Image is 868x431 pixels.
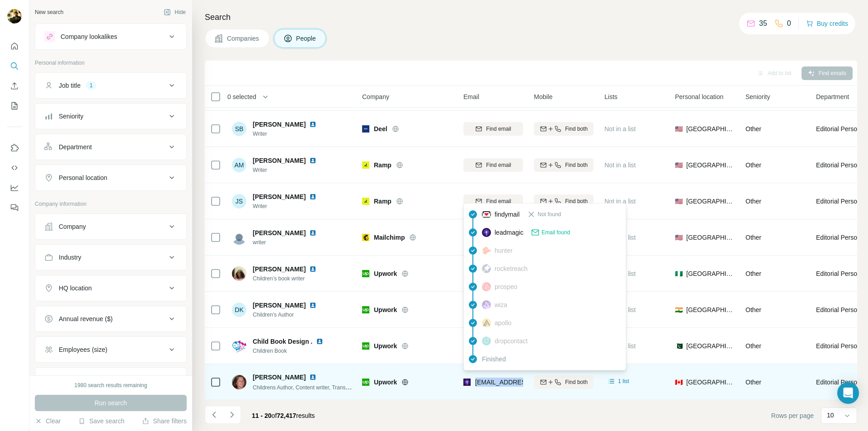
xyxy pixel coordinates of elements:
[232,266,246,281] img: Avatar
[86,81,96,90] div: 1
[745,342,761,350] span: Other
[463,378,471,387] img: provider leadmagic logo
[35,75,186,96] button: Job title1
[253,120,306,129] span: [PERSON_NAME]
[309,374,316,381] img: LinkedIn logo
[253,275,327,283] span: Children’s book writer
[675,378,683,387] span: 🇨🇦
[253,192,306,201] span: [PERSON_NAME]
[759,18,767,29] p: 35
[495,282,518,291] span: prospeo
[7,98,22,114] button: My lists
[565,378,588,386] span: Find both
[362,379,369,386] img: Logo of Upwork
[253,228,306,237] span: [PERSON_NAME]
[534,92,552,101] span: Mobile
[232,194,246,208] div: JS
[374,161,392,170] span: Ramp
[252,412,272,419] span: 11 - 20
[309,121,316,128] img: LinkedIn logo
[542,228,570,237] span: Email found
[686,124,735,133] span: [GEOGRAPHIC_DATA]
[771,411,814,420] span: Rows per page
[362,342,369,350] img: Logo of Upwork
[675,92,723,101] span: Personal location
[309,193,316,200] img: LinkedIn logo
[482,282,491,291] img: provider prospeo logo
[7,38,22,54] button: Quick start
[35,105,186,127] button: Seniority
[232,303,246,317] div: DK
[232,230,246,245] img: Avatar
[675,233,683,242] span: 🇺🇸
[745,306,761,313] span: Other
[745,379,761,386] span: Other
[806,17,848,30] button: Buy credits
[486,125,511,133] span: Find email
[232,339,246,353] img: Avatar
[7,140,22,156] button: Use Surfe on LinkedIn
[253,156,306,165] span: [PERSON_NAME]
[374,341,397,350] span: Upwork
[142,417,187,426] button: Share filters
[604,198,636,205] span: Not in a list
[205,11,857,24] h4: Search
[745,125,761,133] span: Other
[253,265,306,274] span: [PERSON_NAME]
[35,246,186,268] button: Industry
[495,264,528,273] span: rocketreach
[686,341,735,350] span: [GEOGRAPHIC_DATA]
[482,355,506,364] span: Finished
[534,194,594,208] button: Find both
[309,265,316,273] img: LinkedIn logo
[362,161,369,169] img: Logo of Ramp
[686,378,735,387] span: [GEOGRAPHIC_DATA]
[272,412,277,419] span: of
[463,158,523,172] button: Find email
[534,122,594,136] button: Find both
[277,412,296,419] span: 72,417
[59,142,92,152] div: Department
[232,375,246,389] img: Avatar
[7,9,22,24] img: Avatar
[565,125,588,133] span: Find both
[157,5,192,19] button: Hide
[686,305,735,314] span: [GEOGRAPHIC_DATA]
[686,269,735,278] span: [GEOGRAPHIC_DATA]
[7,58,22,74] button: Search
[253,166,327,174] span: Writer
[374,305,397,314] span: Upwork
[253,337,312,346] span: Child Book Design .
[604,92,618,101] span: Lists
[495,228,524,237] span: leadmagic
[827,411,834,420] p: 10
[463,92,479,101] span: Email
[482,210,491,219] img: provider findymail logo
[787,18,791,29] p: 0
[675,197,683,206] span: 🇺🇸
[486,161,511,169] span: Find email
[745,234,761,241] span: Other
[59,222,86,231] div: Company
[232,122,246,136] div: SB
[7,78,22,94] button: Enrich CSV
[675,305,683,314] span: 🇮🇳
[534,375,594,389] button: Find both
[745,92,770,101] span: Seniority
[205,406,223,424] button: Navigate to previous page
[35,8,63,16] div: New search
[745,270,761,277] span: Other
[253,384,377,391] span: Childrens Author, Content writer, Transcription & VA
[362,92,389,101] span: Company
[232,158,246,172] div: AM
[35,308,186,330] button: Annual revenue ($)
[227,92,256,101] span: 0 selected
[35,200,187,208] p: Company information
[253,238,327,246] span: writer
[362,270,369,277] img: Logo of Upwork
[675,341,683,350] span: 🇵🇰
[463,122,523,136] button: Find email
[495,246,513,255] span: hunter
[565,161,588,169] span: Find both
[482,264,491,273] img: provider rocketreach logo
